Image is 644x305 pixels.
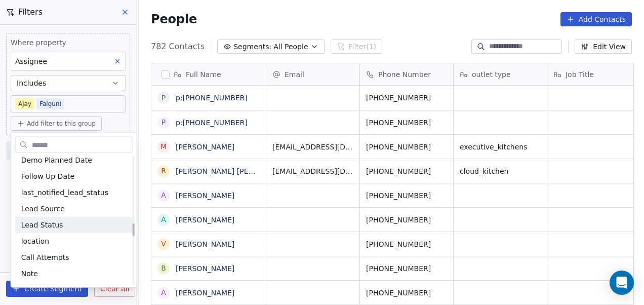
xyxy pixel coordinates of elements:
span: last_notified_lead_status [21,187,108,198]
span: Note [21,269,38,279]
span: Follow Up Date [21,171,74,181]
span: location [21,236,50,246]
span: Call Attempts [21,252,69,262]
span: Lead Status [21,220,63,230]
span: Demo Planned Date [21,155,92,165]
span: Lead Source [21,204,65,214]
